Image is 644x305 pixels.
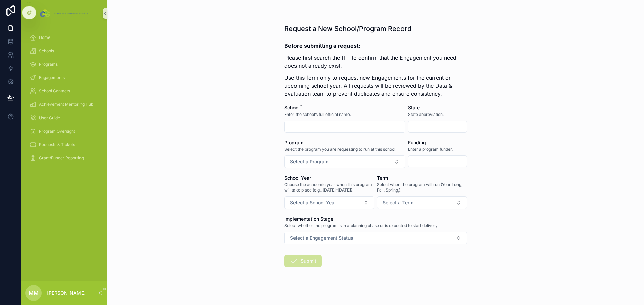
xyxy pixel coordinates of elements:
span: User Guide [39,115,60,121]
a: Program Oversight [25,125,103,137]
span: Select a School Year [290,199,336,206]
span: Select the program you are requesting to run at this school. [284,147,396,152]
p: Please first search the ITT to confirm that the Engagement you need does not already exist. [284,54,467,70]
a: Programs [25,58,103,70]
span: Program [284,140,303,145]
span: Implementation Stage [284,216,333,222]
span: Home [39,35,50,40]
p: Use this form only to request new Engagements for the current or upcoming school year. All reques... [284,74,467,98]
span: Select a Term [383,199,413,206]
span: Enter the school’s full official name. [284,112,351,117]
a: User Guide [25,112,103,124]
a: Grant/Funder Reporting [25,152,103,164]
span: Select a Program [290,158,328,165]
span: Term [377,175,388,181]
span: Enter a program funder. [408,147,453,152]
span: Select whether the program is in a planning phase or is expected to start delivery. [284,223,438,228]
a: Requests & Tickets [25,139,103,151]
h1: Request a New School/Program Record [284,24,411,33]
img: App logo [39,8,90,19]
button: Select Button [284,232,467,244]
span: Achievement Mentoring Hub [39,102,93,107]
a: Achievement Mentoring Hub [25,98,103,110]
span: Choose the academic year when this program will take place (e.g., [DATE]–[DATE]). [284,182,374,193]
button: Select Button [284,155,405,168]
span: Grant/Funder Reporting [39,155,84,161]
a: Home [25,31,103,44]
span: Program Oversight [39,129,75,134]
span: Schools [39,48,54,54]
div: scrollable content [21,27,107,173]
p: [PERSON_NAME] [47,290,86,296]
span: Engagements [39,75,65,80]
span: School Contacts [39,88,70,94]
span: MM [29,289,39,297]
span: Programs [39,62,58,67]
span: State [408,105,420,110]
span: State abbreviation. [408,112,444,117]
button: Select Button [377,196,467,209]
span: School Year [284,175,311,181]
a: School Contacts [25,85,103,97]
span: Requests & Tickets [39,142,75,147]
a: Schools [25,45,103,57]
strong: Before submitting a request: [284,42,360,49]
span: Select when the program will run (Year Long, Fall, Spring,). [377,182,467,193]
span: Select a Engagement Status [290,235,353,241]
button: Select Button [284,196,374,209]
span: Funding [408,140,426,145]
span: School [284,105,300,110]
a: Engagements [25,72,103,84]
